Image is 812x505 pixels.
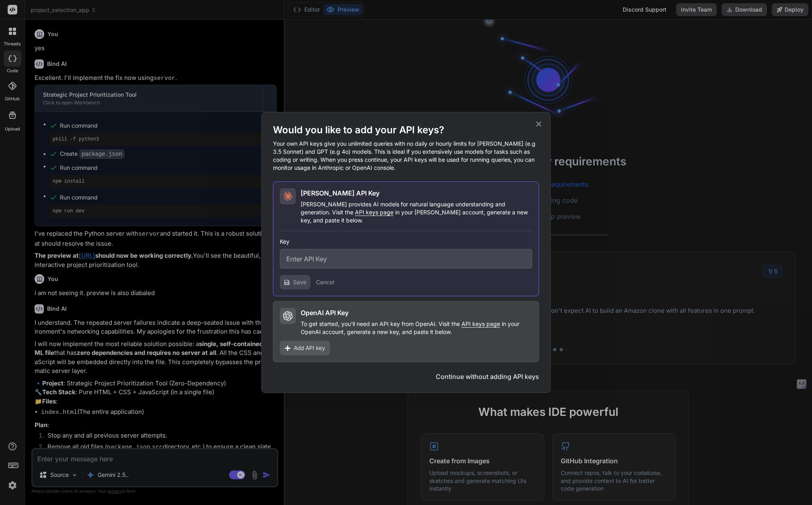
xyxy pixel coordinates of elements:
span: Save [293,278,306,286]
span: API keys page [461,320,500,327]
h2: [PERSON_NAME] API Key [301,188,379,198]
button: Save [280,275,310,289]
h3: Key [280,238,532,246]
p: Your own API keys give you unlimited queries with no daily or hourly limits for [PERSON_NAME] (e.... [273,140,539,172]
h1: Would you like to add your API keys? [273,124,539,136]
span: API keys page [355,209,394,216]
span: Add API key [294,344,325,352]
button: Cancel [316,278,334,286]
h2: OpenAI API Key [301,308,349,318]
input: Enter API Key [280,249,532,269]
p: [PERSON_NAME] provides AI models for natural language understanding and generation. Visit the in ... [301,200,532,224]
button: Continue without adding API keys [436,372,539,381]
p: To get started, you'll need an API key from OpenAI. Visit the in your OpenAI account, generate a ... [301,320,532,336]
